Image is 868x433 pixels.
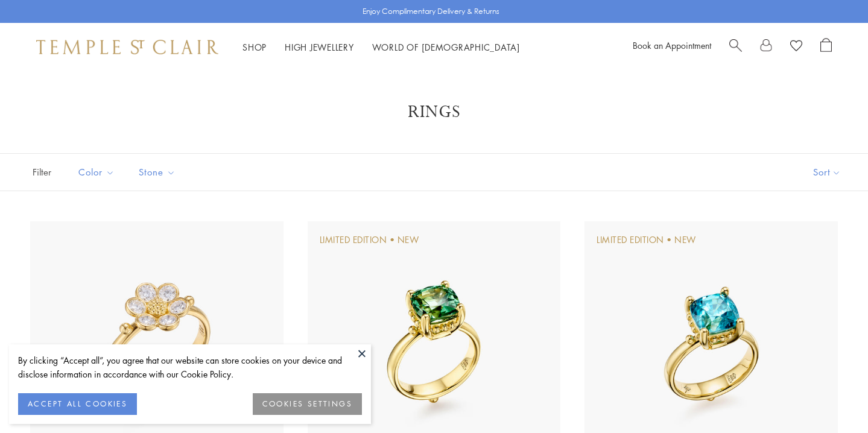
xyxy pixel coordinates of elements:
[786,154,868,191] button: Show sort by
[242,40,520,55] nav: Main navigation
[18,353,362,381] div: By clicking “Accept all”, you agree that our website can store cookies on your device and disclos...
[18,393,137,415] button: ACCEPT ALL COOKIES
[633,39,711,51] a: Book an Appointment
[320,233,419,247] div: Limited Edition • New
[285,41,354,53] a: High JewelleryHigh Jewellery
[372,41,520,53] a: World of [DEMOGRAPHIC_DATA]World of [DEMOGRAPHIC_DATA]
[242,41,267,53] a: ShopShop
[808,376,856,421] iframe: Gorgias live chat messenger
[130,159,185,186] button: Stone
[69,159,124,186] button: Color
[820,38,832,56] a: Open Shopping Bag
[597,233,696,247] div: Limited Edition • New
[253,393,362,415] button: COOKIES SETTINGS
[36,40,218,54] img: Temple St. Clair
[790,38,802,56] a: View Wishlist
[48,101,820,123] h1: Rings
[72,165,124,180] span: Color
[729,38,742,56] a: Search
[363,5,499,17] p: Enjoy Complimentary Delivery & Returns
[133,165,185,180] span: Stone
